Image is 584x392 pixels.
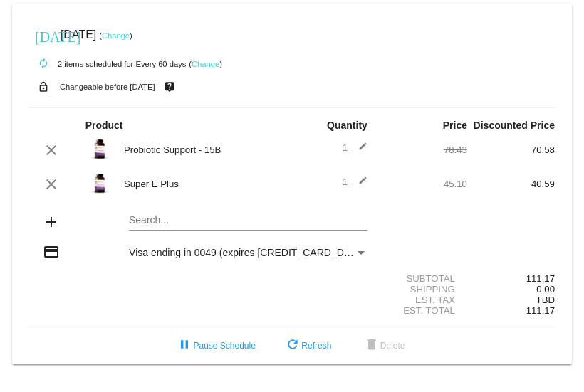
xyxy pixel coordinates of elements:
[343,142,367,153] span: 1
[474,120,555,131] strong: Discounted Price
[176,337,193,354] mat-icon: pause
[99,31,132,40] small: ( )
[85,134,114,163] img: Desaulniers-V-PROS60-PL-2-Probiotic-Support-B-15-7ESSPROS60-PL.png
[284,341,331,351] span: Refresh
[380,295,467,305] div: Est. Tax
[443,120,467,131] strong: Price
[60,83,155,91] small: Changeable before [DATE]
[165,333,266,359] button: Pause Schedule
[35,27,52,44] mat-icon: [DATE]
[129,247,367,258] span: Visa ending in 0049 (expires [CREDIT_CARD_DATA])
[29,60,186,68] small: 2 items scheduled for Every 60 days
[102,31,130,40] a: Change
[536,295,555,305] span: TBD
[161,78,178,96] mat-icon: live_help
[117,144,292,155] div: Probiotic Support - 15B
[35,55,52,73] mat-icon: autorenew
[467,273,555,284] div: 111.17
[380,179,467,189] div: 45.10
[43,213,60,231] mat-icon: add
[380,273,467,284] div: Subtotal
[350,142,367,159] mat-icon: edit
[85,120,123,131] strong: Product
[273,333,343,359] button: Refresh
[35,78,52,96] mat-icon: lock_open
[363,337,380,354] mat-icon: delete
[176,341,255,351] span: Pause Schedule
[117,179,292,189] div: Super E Plus
[43,176,60,193] mat-icon: clear
[284,337,301,354] mat-icon: refresh
[343,176,367,187] span: 1
[85,169,114,197] img: Desaulniers-V-ANT30L-PL-Super-E-Plus.png
[43,142,60,159] mat-icon: clear
[192,60,219,68] a: Change
[327,120,367,131] strong: Quantity
[350,176,367,193] mat-icon: edit
[526,305,555,316] span: 111.17
[129,215,367,226] input: Search...
[129,247,367,258] mat-select: Payment Method
[467,179,555,189] div: 40.59
[380,305,467,316] div: Est. Total
[536,284,555,295] span: 0.00
[43,243,60,260] mat-icon: credit_card
[363,341,405,351] span: Delete
[467,144,555,155] div: 70.58
[380,284,467,295] div: Shipping
[189,60,222,68] small: ( )
[352,333,417,359] button: Delete
[380,144,467,155] div: 78.43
